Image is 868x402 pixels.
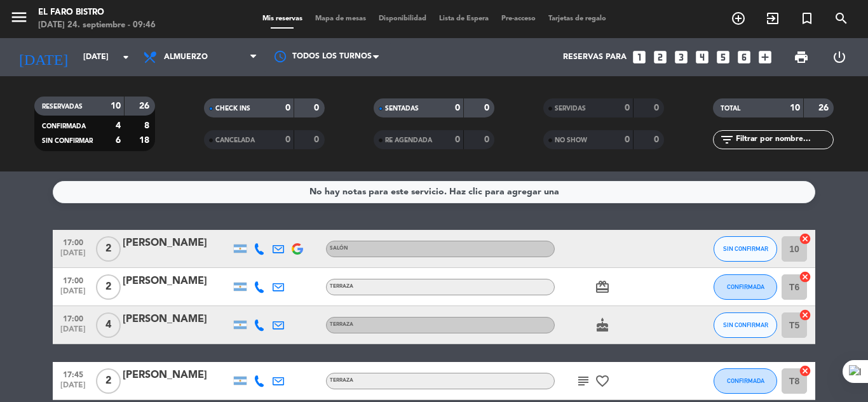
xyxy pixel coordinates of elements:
strong: 26 [139,102,152,111]
span: 17:00 [57,311,89,325]
span: 17:00 [57,234,89,249]
i: cancel [799,309,811,321]
span: SERVIDAS [555,105,586,112]
span: Terraza [330,378,353,383]
span: [DATE] [57,249,89,264]
i: menu [10,8,29,27]
input: Filtrar por nombre... [735,133,833,147]
i: looks_5 [715,49,731,65]
i: looks_4 [694,49,710,65]
strong: 4 [116,121,121,130]
strong: 0 [455,135,460,144]
div: [PERSON_NAME] [123,235,231,251]
span: SIN CONFIRMAR [723,321,768,328]
i: add_box [757,49,773,65]
span: RESERVADAS [42,104,83,110]
i: looks_6 [736,49,752,65]
strong: 0 [285,104,290,112]
strong: 8 [144,121,152,130]
div: El Faro Bistro [38,6,156,19]
i: turned_in_not [799,11,815,26]
span: Lista de Espera [433,15,495,22]
div: [PERSON_NAME] [123,273,231,290]
div: [PERSON_NAME] [123,311,231,328]
span: SIN CONFIRMAR [42,138,93,144]
strong: 0 [654,104,661,112]
span: CHECK INS [215,105,250,112]
span: [DATE] [57,381,89,396]
span: RE AGENDADA [385,137,432,144]
button: SIN CONFIRMAR [714,236,777,262]
i: [DATE] [10,43,77,71]
span: 17:00 [57,272,89,287]
div: [PERSON_NAME] [123,367,231,384]
span: Terraza [330,322,353,327]
i: cancel [799,365,811,377]
strong: 0 [625,104,630,112]
span: Almuerzo [164,53,208,62]
strong: 26 [818,104,831,112]
span: Terraza [330,284,353,289]
div: [DATE] 24. septiembre - 09:46 [38,19,156,32]
i: filter_list [719,132,735,147]
div: No hay notas para este servicio. Haz clic para agregar una [309,185,559,199]
span: print [794,50,809,65]
span: Disponibilidad [372,15,433,22]
i: add_circle_outline [731,11,746,26]
i: looks_one [631,49,648,65]
i: cancel [799,271,811,283]
i: subject [576,373,591,389]
button: CONFIRMADA [714,368,777,394]
i: search [834,11,849,26]
span: Salón [330,246,348,251]
span: CANCELADA [215,137,255,144]
span: TOTAL [721,105,740,112]
strong: 0 [625,135,630,144]
button: SIN CONFIRMAR [714,312,777,338]
strong: 0 [314,135,322,144]
strong: 6 [116,136,121,145]
span: Tarjetas de regalo [542,15,613,22]
span: 2 [96,274,121,300]
button: CONFIRMADA [714,274,777,300]
span: SIN CONFIRMAR [723,245,768,252]
strong: 18 [139,136,152,145]
strong: 0 [285,135,290,144]
strong: 10 [111,102,121,111]
i: cancel [799,232,811,245]
span: SENTADAS [385,105,419,112]
strong: 0 [484,135,492,144]
button: menu [10,8,29,31]
span: [DATE] [57,325,89,340]
span: NO SHOW [555,137,587,144]
span: 4 [96,312,121,338]
span: Pre-acceso [495,15,542,22]
strong: 0 [484,104,492,112]
span: 2 [96,368,121,394]
strong: 10 [790,104,800,112]
span: CONFIRMADA [727,377,764,384]
span: 17:45 [57,366,89,381]
i: power_settings_new [832,50,847,65]
span: 2 [96,236,121,262]
i: exit_to_app [765,11,780,26]
strong: 0 [455,104,460,112]
span: CONFIRMADA [42,123,86,130]
i: cake [595,318,610,333]
span: Mis reservas [256,15,309,22]
i: favorite_border [595,373,610,389]
i: card_giftcard [595,279,610,295]
strong: 0 [314,104,322,112]
i: looks_3 [673,49,689,65]
strong: 0 [654,135,661,144]
i: looks_two [652,49,668,65]
span: [DATE] [57,287,89,302]
span: CONFIRMADA [727,283,764,290]
div: LOG OUT [820,38,858,76]
img: google-logo.png [292,243,303,255]
i: arrow_drop_down [118,50,133,65]
span: Reservas para [563,53,627,62]
span: Mapa de mesas [309,15,372,22]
